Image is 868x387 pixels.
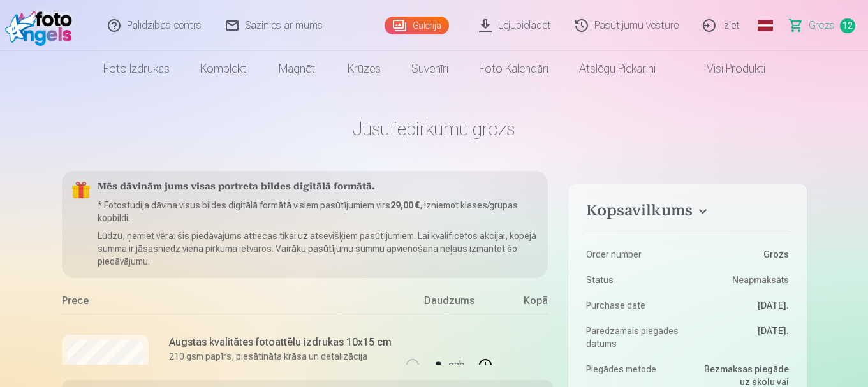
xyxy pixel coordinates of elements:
[497,293,548,314] div: Kopā
[5,5,78,46] img: /fa1
[169,350,392,363] p: 210 gsm papīrs, piesātināta krāsa un detalizācija
[390,200,420,210] b: 29,00 €
[62,293,402,314] div: Prece
[385,17,449,34] a: Galerija
[586,299,681,312] dt: Purchase date
[586,248,681,261] dt: Order number
[263,51,332,87] a: Magnēti
[98,230,538,268] p: Lūdzu, ņemiet vērā: šis piedāvājums attiecas tikai uz atsevišķiem pasūtījumiem. Lai kvalificētos ...
[586,201,788,224] button: Kopsavilkums
[448,350,467,381] div: gab.
[694,248,789,261] dd: Grozs
[464,51,564,87] a: Foto kalendāri
[586,274,681,286] dt: Status
[98,181,538,194] h5: Mēs dāvinām jums visas portreta bildes digitālā formātā.
[88,51,185,87] a: Foto izdrukas
[401,293,497,314] div: Daudzums
[185,51,263,87] a: Komplekti
[169,335,392,350] h6: Augstas kvalitātes fotoattēlu izdrukas 10x15 cm
[332,51,396,87] a: Krūzes
[671,51,781,87] a: Visi produkti
[840,18,855,33] span: 12
[396,51,464,87] a: Suvenīri
[694,325,789,350] dd: [DATE].
[98,199,538,224] p: * Fotostudija dāvina visus bildes digitālā formātā visiem pasūtījumiem virs , izniemot klases/gru...
[809,18,835,33] span: Grozs
[732,274,789,286] span: Neapmaksāts
[694,299,789,312] dd: [DATE].
[564,51,671,87] a: Atslēgu piekariņi
[62,117,807,140] h1: Jūsu iepirkumu grozs
[586,325,681,350] dt: Paredzamais piegādes datums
